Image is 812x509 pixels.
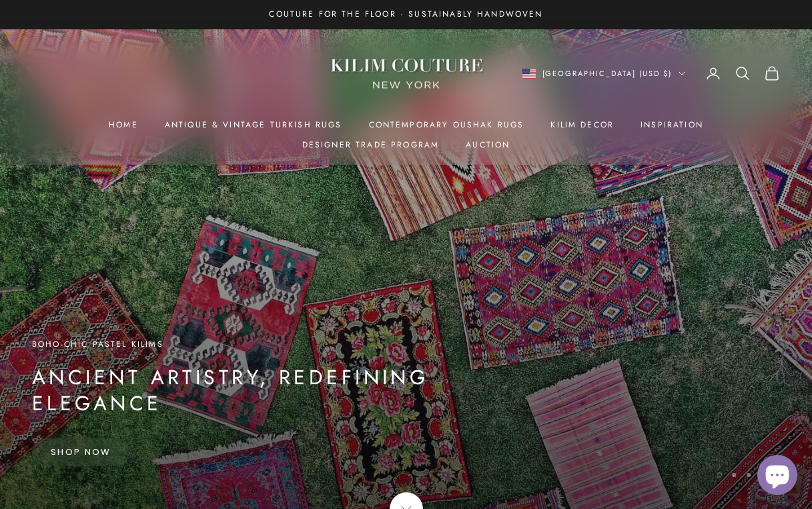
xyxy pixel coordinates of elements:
p: Couture for the Floor · Sustainably Handwoven [269,8,542,21]
a: Auction [466,138,510,151]
a: Designer Trade Program [302,138,440,151]
inbox-online-store-chat: Shopify online store chat [753,455,801,498]
p: Ancient Artistry, Redefining Elegance [32,364,552,417]
button: Change country or currency [522,67,686,79]
nav: Primary navigation [32,118,780,152]
a: Antique & Vintage Turkish Rugs [165,118,342,131]
span: [GEOGRAPHIC_DATA] (USD $) [542,67,673,79]
a: Shop Now [32,438,130,466]
a: Inspiration [641,118,703,131]
a: Home [109,118,138,131]
nav: Secondary navigation [522,65,781,81]
p: Boho-Chic Pastel Kilims [32,338,552,351]
summary: Kilim Decor [550,118,614,131]
a: Contemporary Oushak Rugs [369,118,524,131]
img: United States [522,69,536,79]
